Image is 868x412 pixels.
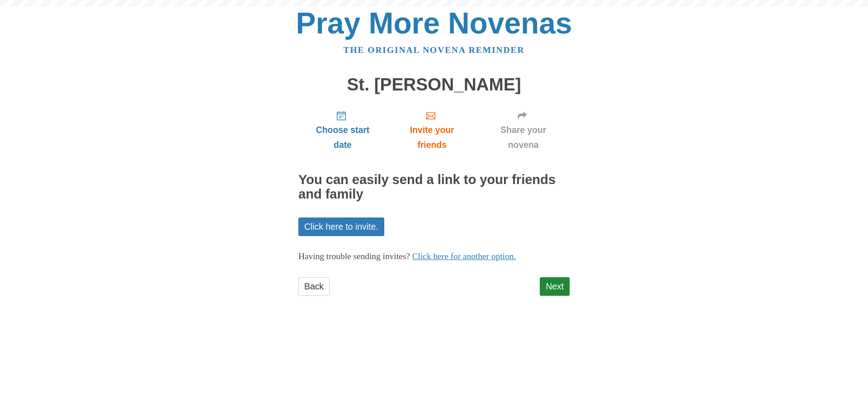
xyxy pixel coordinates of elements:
a: Pray More Novenas [296,6,572,40]
a: Invite your friends [387,103,477,157]
h2: You can easily send a link to your friends and family [298,173,570,202]
a: Back [298,277,330,296]
a: The original novena reminder [344,45,525,55]
a: Choose start date [298,103,387,157]
a: Next [540,277,570,296]
span: Invite your friends [396,123,468,152]
span: Share your novena [486,123,561,152]
a: Share your novena [477,103,570,157]
h1: St. [PERSON_NAME] [298,75,570,95]
span: Having trouble sending invites? [298,251,410,261]
a: Click here to invite. [298,218,384,236]
span: Choose start date [307,123,378,152]
a: Click here for another option. [412,251,516,261]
